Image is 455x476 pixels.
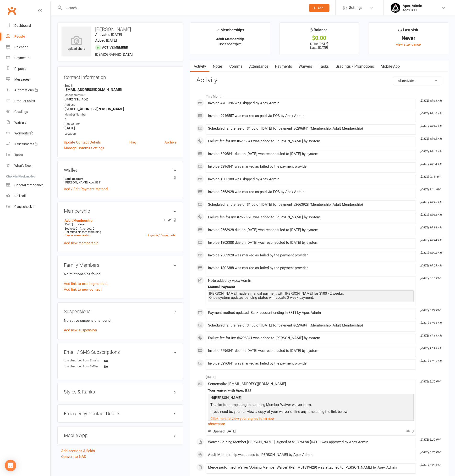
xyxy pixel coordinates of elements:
time: Activated [DATE] [95,33,122,37]
div: Note added by Apex Admin [208,279,414,283]
div: Merge performed: Waiver 'Joining Member Waiver' (Ref: M01319429) was attached to [PERSON_NAME] by... [208,465,414,470]
strong: [PERSON_NAME] [214,396,241,400]
a: General attendance kiosk mode [6,180,50,191]
strong: No [104,359,132,363]
i: [DATE] 9:15 AM [420,175,440,178]
strong: [STREET_ADDRESS][PERSON_NAME] [65,107,176,111]
h3: Email / SMS Subscriptions [64,349,176,355]
div: Failure fee for Inv #6296841 was added to [PERSON_NAME] by system [208,336,414,340]
input: Search... [63,5,303,11]
i: [DATE] 9:14 AM [420,188,440,191]
div: Invoice 2663928 due on [DATE] was rescheduled to [DATE] by system [208,228,414,232]
div: Scheduled failure fee of $1.00 on [DATE] for payment #6296841 (Membership: Adult Membership) [208,127,414,131]
div: Automations [14,88,34,92]
i: [DATE] 10:45 AM [420,112,442,115]
div: Address [65,103,176,107]
div: [PERSON_NAME] made a manual payment with [PERSON_NAME] for $100 - 2 weeks. Once system updates pe... [209,292,412,300]
div: Manual Payment [208,285,414,289]
span: [DEMOGRAPHIC_DATA] [95,52,133,57]
div: — [63,222,176,226]
time: Added [DATE] [95,38,117,43]
li: [DATE] [196,372,442,380]
strong: Adult Membership [216,37,244,41]
div: Gradings [14,110,28,114]
a: Activity [190,61,209,72]
a: Dashboard [6,20,50,31]
span: Opened [DATE] [208,429,236,433]
span: Settings [349,2,362,13]
h3: Suspensions [64,309,176,314]
div: Payment method updated: Bank account ending in 8311 by Apex Admin [208,311,414,315]
strong: - [65,116,176,121]
div: Waivers [14,121,26,124]
a: Waivers [6,117,50,128]
i: [DATE] 10:43 AM [420,124,442,128]
a: view attendance [396,43,421,46]
div: Invoice 1302388 was marked as failed by the payment provider [208,266,414,270]
div: Memberships [216,27,244,36]
a: Manage Comms Settings [64,145,104,151]
i: [DATE] 10:14 AM [420,238,442,242]
div: Messages [14,77,29,81]
h3: Mobile App [64,433,176,438]
img: thumb_image1745496852.png [391,3,400,13]
a: Tasks [6,149,50,160]
p: No active suspensions found. [64,318,176,323]
div: What's New [14,164,32,167]
a: Add link to existing contact [64,281,108,287]
a: Calendar [6,42,50,53]
a: Gradings / Promotions [332,61,377,72]
div: Invoice 2663928 was marked as failed by the payment provider [208,253,414,257]
i: [DATE] 11:14 AM [420,334,442,337]
a: Reports [6,63,50,74]
i: [DATE] 11:09 AM [420,359,442,363]
a: Payments [6,53,50,63]
strong: No [104,365,132,368]
div: Workouts [14,131,29,135]
div: Payments [14,56,29,60]
span: 3 [406,429,414,433]
i: [DATE] 5:20 PM [420,380,440,383]
i: [DATE] 10:15 AM [420,200,442,204]
a: People [6,31,50,42]
h3: Contact information [64,73,176,80]
div: Roll call [14,194,26,198]
h3: Membership [64,208,176,214]
li: [PERSON_NAME] [64,176,176,185]
span: Unlimited classes remaining [65,230,101,234]
div: Member Number [65,112,176,117]
span: xxxx 8311 [89,181,102,184]
h3: Styles & Ranks [64,389,176,394]
span: Attended: 0 [80,227,94,230]
div: Product Sales [14,99,35,103]
div: Apex Admin [403,4,422,8]
span: [DATE] [65,223,73,226]
div: Invoice 6296841 due on [DATE] was rescheduled to [DATE] by system [208,349,414,353]
div: Tasks [14,153,23,157]
a: Workouts [6,128,50,139]
a: Product Sales [6,96,50,106]
div: Date of Birth [65,122,176,127]
h3: [PERSON_NAME] [61,27,179,32]
p: Hi , [209,395,412,402]
a: What's New [6,160,50,171]
span: Does not expire [219,42,241,46]
div: Email [65,83,176,88]
a: Click here to view your signed form now [210,416,274,421]
strong: 0402 310 452 [65,97,176,101]
a: Archive [164,139,176,145]
a: Assessments [6,139,50,149]
div: Last visit [398,27,418,36]
button: Add [309,4,329,12]
div: Invoice 6296841 due on [DATE] was rescheduled to [DATE] by system [208,152,414,156]
h3: Emergency Contact Details [64,411,176,416]
i: [DATE] 5:16 PM [420,277,440,280]
a: Tasks [315,61,332,72]
p: If you need to, you can view a copy of your waiver online any time using the link below: [209,409,412,416]
a: Class kiosk mode [6,201,50,212]
span: Booked: 0 [65,227,77,230]
div: $ Balance [311,27,328,36]
i: [DATE] 5:20 PM [420,463,440,467]
div: Invoice 1302388 due on [DATE] was rescheduled to [DATE] by system [208,241,414,245]
a: Notes [209,61,226,72]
